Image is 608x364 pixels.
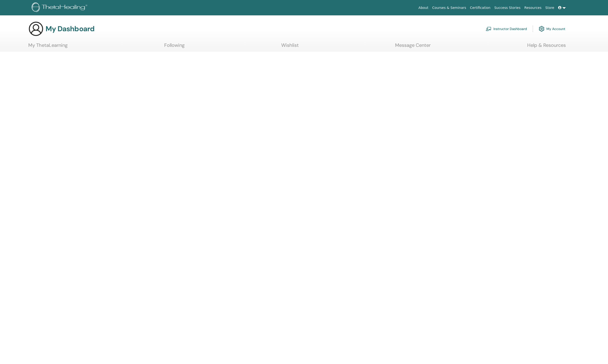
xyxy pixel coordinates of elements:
[416,3,430,12] a: About
[281,42,299,52] a: Wishlist
[164,42,185,52] a: Following
[539,24,565,34] a: My Account
[395,42,431,52] a: Message Center
[486,27,491,31] img: chalkboard-teacher.svg
[46,24,94,33] h3: My Dashboard
[492,3,522,12] a: Success Stories
[28,21,44,36] img: generic-user-icon.jpg
[527,42,566,52] a: Help & Resources
[430,3,468,12] a: Courses & Seminars
[544,3,556,12] a: Store
[32,2,89,13] img: logo.png
[468,3,492,12] a: Certification
[539,25,544,33] img: cog.svg
[486,24,527,34] a: Instructor Dashboard
[522,3,544,12] a: Resources
[28,42,68,52] a: My ThetaLearning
